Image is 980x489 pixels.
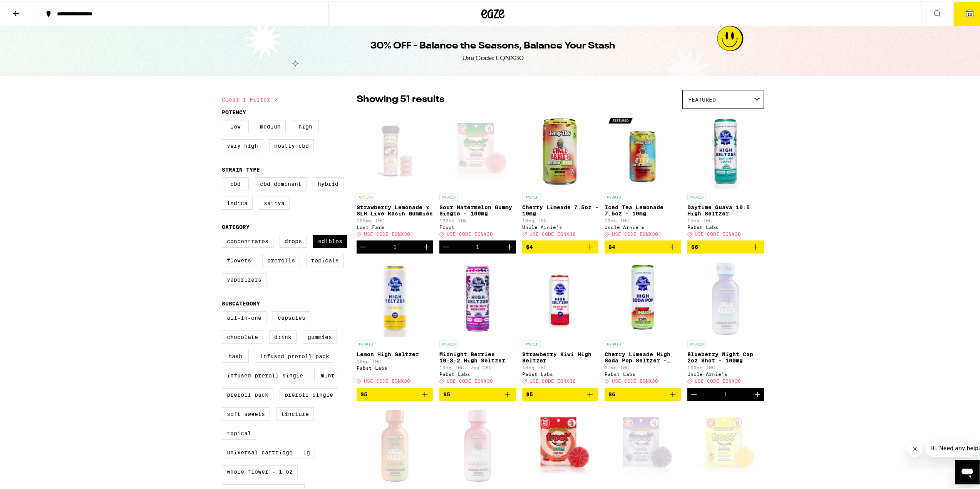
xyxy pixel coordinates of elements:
label: Infused Preroll Pack [255,348,334,361]
img: Pabst Labs - Daytime Guava 10:5 High Seltzer [687,111,764,188]
button: Add to bag [522,386,599,399]
div: Pabst Labs [522,370,599,375]
p: HYBRID [439,339,458,346]
p: 100mg THC [439,217,516,222]
span: 13 [967,10,972,15]
iframe: Message from company [926,438,980,455]
span: Featured [688,95,716,101]
p: 27mg THC [605,364,681,369]
span: USE CODE EQNX30 [529,230,576,235]
label: Concentrates [222,233,273,246]
label: Mostly CBD [269,138,314,151]
p: 10mg THC [522,217,599,222]
legend: Strain Type [222,165,260,171]
button: Add to bag [605,239,681,252]
p: 10mg THC [357,357,433,362]
label: Flowers [222,252,256,265]
p: Midnight Berries 10:3:2 High Seltzer [439,350,516,362]
div: Pabst Labs [687,223,764,228]
a: Open page for Daytime Guava 10:5 High Seltzer from Pabst Labs [687,111,764,239]
button: Add to bag [605,386,681,399]
button: Increment [420,239,433,252]
span: $5 [360,390,367,396]
p: Daytime Guava 10:5 High Seltzer [687,203,764,215]
iframe: Button to launch messaging window [955,458,980,483]
span: $4 [526,242,533,249]
label: Whole Flower - 1 oz [222,464,298,477]
a: Open page for Iced Tea Lemonade 7.5oz - 10mg from Uncle Arnie's [605,111,681,239]
span: $5 [526,390,533,396]
label: Medium [255,118,286,132]
p: Strawberry Kiwi High Seltzer [522,350,599,362]
p: 10mg THC [605,217,681,222]
span: USE CODE EQNX30 [695,377,741,382]
a: Open page for Blueberry Night Cap 2oz Shot - 100mg from Uncle Arnie's [687,258,764,386]
p: Cherry Limeade High Soda Pop Seltzer - 25mg [605,350,681,362]
span: USE CODE EQNX30 [612,230,658,235]
span: USE CODE EQNX30 [612,377,658,382]
label: Drink [269,329,297,342]
img: Froot - Sour Cherry Gummy Single - 100mg [522,406,599,482]
div: Pabst Labs [605,370,681,375]
p: HYBRID [605,192,623,199]
label: Topical [222,425,256,438]
a: Open page for Strawberry Lemonade x SLH Live Resin Gummies from Lost Farm [357,111,433,239]
span: $5 [443,390,450,396]
div: Froot [439,223,516,228]
label: Universal Cartridge - 1g [222,444,315,457]
label: Topicals [306,252,344,265]
label: All-In-One [222,310,266,323]
p: 15mg THC [687,217,764,222]
p: Cherry Limeade 7.5oz - 10mg [522,203,599,215]
legend: Potency [222,108,246,114]
label: Drops [280,233,307,246]
a: Open page for Lemon High Seltzer from Pabst Labs [357,258,433,386]
span: $4 [608,242,615,249]
label: Preroll Pack [222,387,273,400]
div: Use Code: EQNX30 [462,53,524,61]
p: HYBRID [522,339,541,346]
img: Pabst Labs - Strawberry Kiwi High Seltzer [522,258,599,335]
button: Add to bag [687,239,764,252]
button: Decrement [439,239,452,252]
a: Open page for Cherry Limeade High Soda Pop Seltzer - 25mg from Pabst Labs [605,258,681,386]
p: 10mg THC: 2mg CBD [439,364,516,369]
span: $6 [691,242,698,249]
span: USE CODE EQNX30 [364,377,410,382]
p: Lemon High Seltzer [357,350,433,356]
button: Decrement [687,386,700,399]
button: Increment [503,239,516,252]
div: Uncle Arnie's [605,223,681,228]
p: SATIVA [357,192,375,199]
label: Prerolls [262,252,300,265]
label: Mint [314,367,341,381]
div: 1 [476,242,479,249]
a: Open page for Midnight Berries 10:3:2 High Seltzer from Pabst Labs [439,258,516,386]
label: High [292,118,319,132]
label: Infused Preroll Single [222,367,308,381]
label: Hybrid [313,176,343,189]
div: Pabst Labs [357,364,433,369]
button: Add to bag [522,239,599,252]
legend: Category [222,222,250,229]
img: Pabst Labs - Cherry Limeade High Soda Pop Seltzer - 25mg [605,258,681,335]
label: Very High [222,138,263,151]
label: Gummies [303,329,337,342]
div: Lost Farm [357,223,433,228]
p: Sour Watermelon Gummy Single - 100mg [439,203,516,215]
label: Indica [222,195,253,208]
p: 10mg THC [522,364,599,369]
button: Add to bag [357,386,433,399]
p: HYBRID [439,192,458,199]
h1: 30% OFF - Balance the Seasons, Balance Your Stash [370,38,615,51]
a: Open page for Cherry Limeade 7.5oz - 10mg from Uncle Arnie's [522,111,599,239]
span: USE CODE EQNX30 [529,377,576,382]
legend: Subcategory [222,299,260,305]
p: 100mg THC [357,217,433,222]
span: $6 [608,390,615,396]
img: Pabst Labs - Lemon High Seltzer [357,258,433,335]
p: HYBRID [605,339,623,346]
p: 100mg THC [687,364,764,369]
p: Blueberry Night Cap 2oz Shot - 100mg [687,350,764,362]
button: Decrement [357,239,370,252]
